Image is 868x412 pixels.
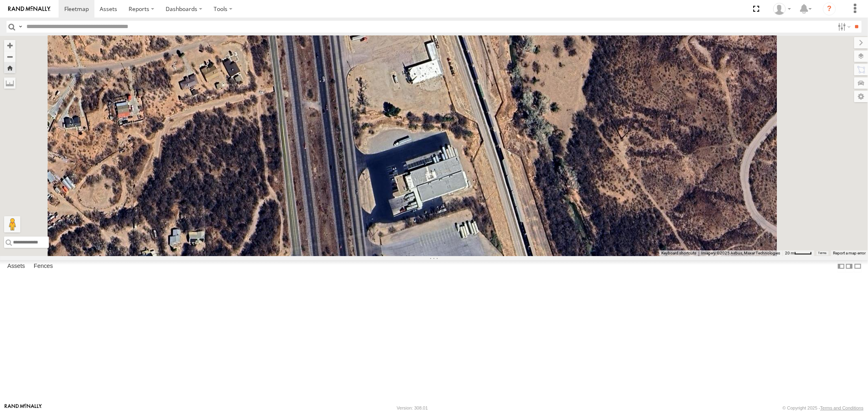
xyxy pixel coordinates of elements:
div: © Copyright 2025 - [783,405,864,410]
button: Zoom in [4,40,15,51]
img: rand-logo.svg [8,6,50,12]
a: Terms and Conditions [820,405,864,410]
button: Keyboard shortcuts [661,250,696,256]
div: Jason Ham [770,3,794,15]
button: Zoom out [4,51,15,62]
button: Zoom Home [4,62,15,73]
label: Map Settings [854,91,868,102]
i: ? [823,2,836,15]
label: Search Query [17,21,24,33]
label: Assets [3,261,29,272]
label: Dock Summary Table to the Right [845,260,853,272]
label: Fences [30,261,57,272]
span: 20 m [785,251,794,255]
label: Measure [4,77,15,89]
label: Dock Summary Table to the Left [837,260,845,272]
button: Map Scale: 20 m per 39 pixels [783,250,814,256]
label: Hide Summary Table [854,260,862,272]
div: Version: 308.01 [397,405,428,410]
button: Drag Pegman onto the map to open Street View [4,216,20,232]
a: Visit our Website [4,404,42,412]
a: Terms (opens in new tab) [818,252,827,255]
a: Report a map error [833,251,866,255]
label: Search Filter Options [835,21,852,33]
span: Imagery ©2025 Airbus, Maxar Technologies [701,251,780,255]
